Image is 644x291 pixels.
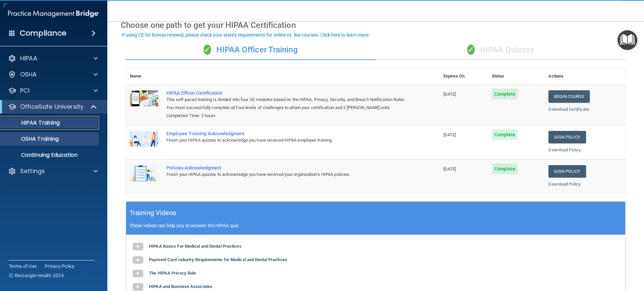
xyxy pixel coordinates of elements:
[548,90,589,103] a: Begin Course
[443,132,456,137] span: [DATE]
[376,40,626,60] div: HIPAA Quizzes
[166,165,406,171] div: Policies Acknowledgment
[20,29,66,38] h4: Compliance
[4,119,60,126] p: HIPAA Training
[166,136,406,144] div: Finish your HIPAA quizzes to acknowledge you have received HIPAA employee training.
[548,182,581,187] a: Download Policy
[20,167,45,175] p: Settings
[492,163,518,174] span: Complete
[131,253,145,267] img: gray_youtube_icon.38fcd6cc.png
[166,171,406,179] div: Finish your HIPAA quizzes to acknowledge you have received your organization’s HIPAA policies.
[126,68,162,85] th: Name
[467,45,475,55] span: ✓
[4,152,96,158] p: Continuing Education
[8,167,98,175] a: Settings
[129,223,622,228] p: These videos can help you to answer the HIPAA quiz
[4,136,59,142] p: OSHA Training
[548,165,586,178] a: Sign Policy
[8,7,99,20] img: PMB logo
[131,240,145,253] img: gray_youtube_icon.38fcd6cc.png
[166,90,406,96] a: HIPAA Officer Certification
[149,284,212,289] b: HIPAA and Business Associates
[20,103,84,111] p: OfficeSafe University
[548,147,581,152] a: Download Policy
[20,70,37,79] p: OSHA
[548,107,589,112] a: Download Certificate
[149,257,287,262] b: Payment Card Industry Requirements for Medical and Dental Practices
[492,89,518,99] span: Complete
[443,92,456,97] span: [DATE]
[9,272,64,279] span: Ⓒ Rectangle Health 2024
[8,87,98,95] a: PCI
[9,263,37,270] a: Terms of Use
[204,45,211,55] span: ✓
[149,244,241,249] b: HIPAA Basics For Medical and Dental Practices
[488,68,545,85] th: Status
[126,40,376,60] div: HIPAA Officer Training
[544,68,626,85] th: Actions
[8,54,98,62] a: HIPAA
[45,263,75,270] a: Privacy Policy
[166,131,406,136] div: Employee Training Acknowledgment
[129,207,176,219] h5: Training Videos
[166,112,406,120] div: Completion Time: 2 hours
[618,30,637,50] button: Open Resource Center
[121,32,371,38] button: If using CE for license renewal, please check your state's requirements for online vs. live cours...
[149,271,196,276] b: The HIPAA Privacy Rule
[8,103,97,111] a: OfficeSafe University
[548,131,586,143] a: Sign Policy
[122,33,370,37] div: If using CE for license renewal, please check your state's requirements for online vs. live cours...
[443,166,456,172] span: [DATE]
[131,267,145,280] img: gray_youtube_icon.38fcd6cc.png
[439,68,488,85] th: Expires On
[166,96,406,112] div: This self-paced training is divided into four (4) modules based on the HIPAA, Privacy, Security, ...
[492,129,518,140] span: Complete
[121,15,631,35] div: Choose one path to get your HIPAA Certification
[20,87,30,95] p: PCI
[20,54,37,62] p: HIPAA
[8,70,98,79] a: OSHA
